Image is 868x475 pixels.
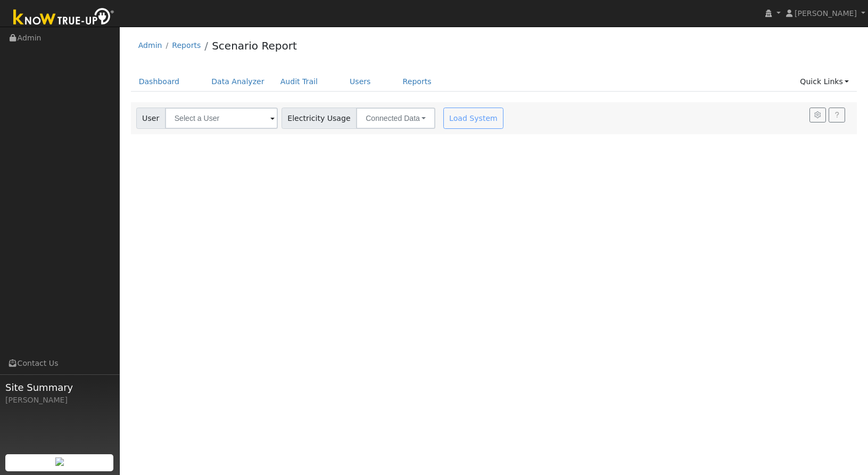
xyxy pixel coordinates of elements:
[809,108,826,122] button: Settings
[136,108,166,129] span: User
[212,39,297,52] a: Scenario Report
[165,108,278,129] input: Select a User
[172,41,201,50] a: Reports
[203,72,272,92] a: Data Analyzer
[272,72,326,92] a: Audit Trail
[282,108,357,129] span: Electricity Usage
[395,72,440,92] a: Reports
[829,108,845,122] a: Help Link
[342,72,379,92] a: Users
[792,72,857,92] a: Quick Links
[131,72,188,92] a: Dashboard
[356,108,435,129] button: Connected Data
[5,380,114,395] span: Site Summary
[5,395,114,406] div: [PERSON_NAME]
[55,457,64,466] img: retrieve
[795,9,857,18] span: [PERSON_NAME]
[8,6,120,30] img: Know True-Up
[138,41,162,50] a: Admin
